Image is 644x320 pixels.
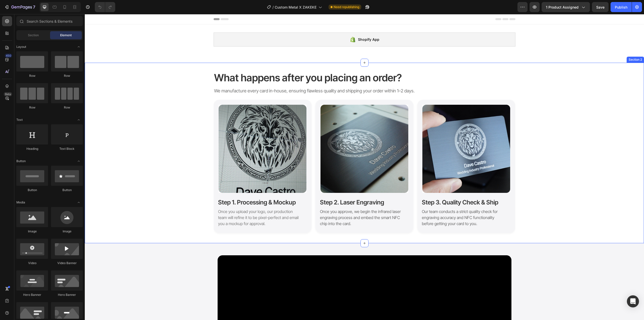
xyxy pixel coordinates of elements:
[51,105,83,110] div: Row
[337,185,430,192] h2: Step 3. Quality Check & Ship
[75,43,83,51] span: Toggle open
[235,195,316,212] span: Once you approve, we begin the infrared laser engraving process and embed the smart NFC chip into...
[337,195,413,212] span: Our team conducts a strict quality check for engraving accuracy and NFC functionality before gett...
[75,116,83,124] span: Toggle open
[51,147,83,151] div: Text Block
[543,43,558,48] div: Section 2
[235,185,329,192] h2: Step 2. Laser Engraving
[129,57,431,71] h2: What happens after you placing an order?
[546,5,579,10] span: 1 product assigned
[16,188,48,192] div: Button
[542,2,590,12] button: 1 product assigned
[129,73,330,81] p: We manufacture every card in-house, ensuring flawless quality and shipping your order within 1–2 ...
[334,5,359,9] span: Need republishing
[133,195,214,212] span: Once you upload your logo, our production team will refine it to be pixel-perfect and email you a...
[16,229,48,234] div: Image
[16,118,23,122] span: Text
[16,261,48,265] div: Video
[134,91,222,179] img: gempages_529781543787300071-72e2abc0-3627-4f22-8902-38b687040072.jpg
[16,105,48,110] div: Row
[28,33,39,38] span: Section
[338,91,425,179] img: gempages_529781543787300071-392acfe3-0932-41f7-8f93-e19630996e3d.jpg
[33,4,35,10] p: 7
[592,2,609,12] button: Save
[16,45,26,49] span: Layout
[596,5,605,9] span: Save
[615,5,627,10] div: Publish
[2,2,37,12] button: 7
[51,293,83,297] div: Hero Banner
[60,33,72,38] span: Element
[16,159,26,163] span: Button
[16,147,48,151] div: Heading
[272,5,274,10] span: /
[75,198,83,206] span: Toggle open
[627,295,639,307] div: Open Intercom Messenger
[51,229,83,234] div: Image
[75,157,83,165] span: Toggle open
[611,2,632,12] button: Publish
[51,261,83,265] div: Video Banner
[5,54,12,58] div: 450
[85,14,644,320] iframe: Design area
[16,74,48,78] div: Row
[273,22,295,28] div: Shopify App
[4,92,12,96] div: Beta
[95,2,115,12] div: Undo/Redo
[275,5,316,10] span: Custom Metal X ZAKEKE
[16,16,83,26] input: Search Sections & Elements
[236,91,324,179] img: gempages_529781543787300071-357a4fe8-407f-49f9-a606-d215a6763e64.jpg
[16,293,48,297] div: Hero Banner
[51,188,83,192] div: Button
[16,200,25,205] span: Media
[51,74,83,78] div: Row
[133,185,227,192] h2: Step 1. Processing & Mockup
